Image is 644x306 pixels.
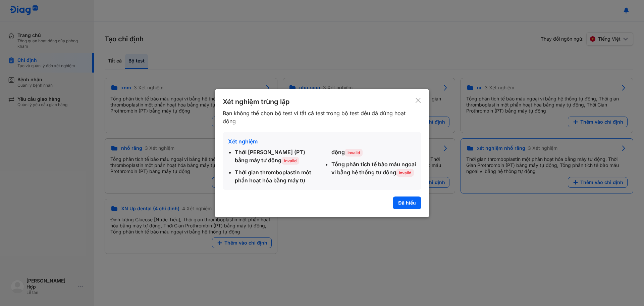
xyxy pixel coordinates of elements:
div: Tổng phân tích tế bào máu ngoại vi bằng hệ thống tự động [331,160,416,176]
div: Thời [PERSON_NAME] (PT) bằng máy tự động [235,148,319,164]
span: Invalid [281,157,299,165]
div: Xét nghiệm trùng lặp [223,97,415,106]
span: Invalid [345,149,363,157]
button: Đã hiểu [393,196,421,209]
div: Xét nghiệm [228,137,416,145]
div: Bạn không thể chọn bộ test vì tất cả test trong bộ test đều đã dừng hoạt động [223,109,415,125]
span: Invalid [396,169,414,177]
